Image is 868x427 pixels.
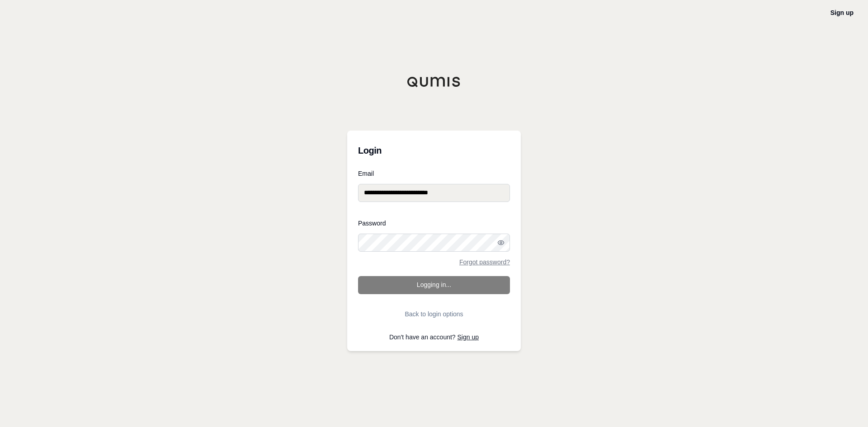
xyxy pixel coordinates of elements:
[358,305,510,323] button: Back to login options
[830,9,854,16] a: Sign up
[458,333,479,341] a: Sign up
[358,220,510,226] label: Password
[358,170,510,177] label: Email
[358,141,510,160] h3: Login
[459,259,510,265] a: Forgot password?
[358,334,510,340] p: Don't have an account?
[407,76,461,87] img: Qumis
